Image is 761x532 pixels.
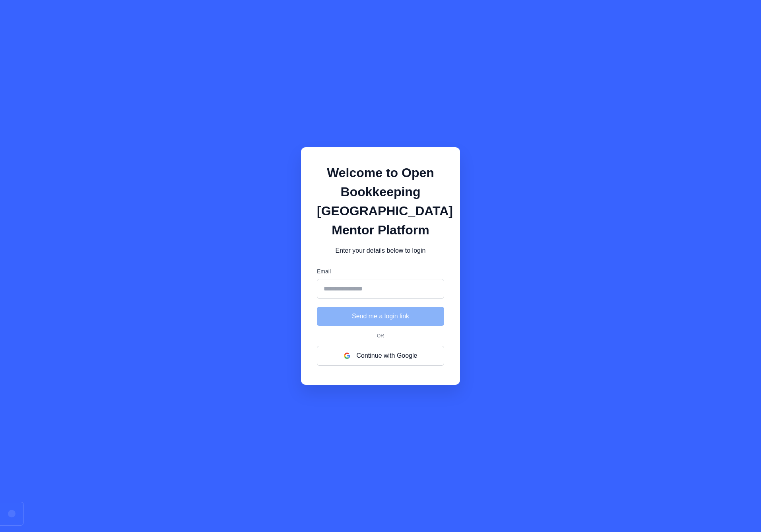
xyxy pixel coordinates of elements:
[317,267,444,276] label: Email
[317,246,444,255] p: Enter your details below to login
[317,346,444,366] button: Continue with Google
[317,307,444,326] button: Send me a login link
[374,332,387,339] span: Or
[344,353,350,359] img: google logo
[317,163,444,240] h1: Welcome to Open Bookkeeping [GEOGRAPHIC_DATA] Mentor Platform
